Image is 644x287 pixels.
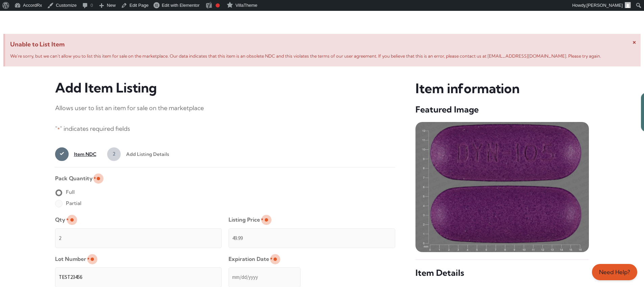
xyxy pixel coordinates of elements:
span: Edit with Elementor [162,3,199,8]
span: Unable to List Item [10,39,636,50]
span: Add Listing Details [121,147,169,161]
h3: Item information [415,80,589,97]
div: Focus keyphrase not set [216,3,220,7]
label: Qty [55,214,69,225]
label: Lot Number [55,253,90,265]
a: 1Item NDC [55,147,96,161]
label: Partial [55,198,81,209]
span: We’re sorry, but we can’t allow you to list this item for sale on the marketplace. Our data indic... [10,53,601,59]
h5: Featured Image [415,104,589,115]
p: Allows user to list an item for sale on the marketplace [55,103,396,114]
h5: Item Details [415,267,589,279]
input: mm/dd/yyyy [229,267,301,287]
span: 2 [107,147,121,161]
legend: Pack Quantity [55,173,96,184]
h3: Add Item Listing [55,80,396,96]
span: Item NDC [69,147,96,161]
span: 1 [55,147,69,161]
label: Expiration Date [229,253,272,265]
label: Listing Price [229,214,263,225]
label: Full [55,187,75,198]
span: × [633,37,636,46]
a: Need Help? [592,264,637,280]
span: [PERSON_NAME] [587,3,623,8]
p: " " indicates required fields [55,123,396,135]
